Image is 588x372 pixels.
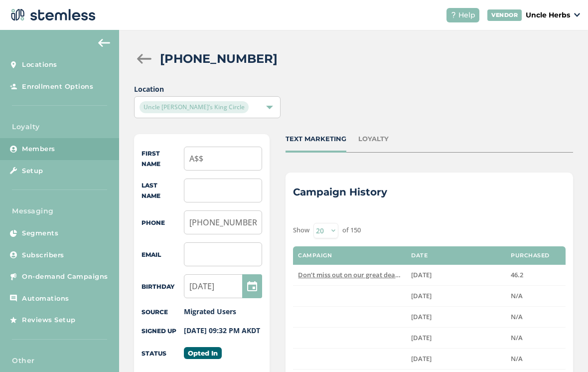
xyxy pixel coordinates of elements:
div: VENDOR [487,9,522,21]
img: logo-dark-0685b13c.svg [8,5,96,25]
label: Location [134,84,281,94]
label: Show [293,225,309,235]
span: [DATE] [411,291,432,300]
img: icon-arrow-back-accent-c549486e.svg [98,39,110,47]
label: Don’t miss out on our great deals at Uncle Herb’s! Click the link to see our sales for the day! R... [298,271,401,279]
label: 46.2 [511,271,561,279]
h2: [PHONE_NUMBER] [160,50,278,68]
span: Automations [22,294,69,304]
label: First Name [142,150,160,168]
label: [DATE] 09:32 PM AKDT [184,326,260,335]
label: Campaign [298,252,332,259]
label: Jan 17 2025 [411,334,501,342]
label: Signed up [142,327,176,335]
label: Opted In [184,347,222,359]
span: Help [458,10,475,20]
label: Jan 20 2025 [411,313,501,321]
label: N/A [511,334,561,342]
span: Reviews Setup [22,315,76,325]
label: Apr 17 2025 [411,271,501,279]
span: [DATE] [411,333,432,342]
span: N/A [511,354,523,363]
label: Purchased [511,252,550,259]
div: LOYALTY [358,134,389,144]
h3: Campaign History [293,185,387,199]
span: Uncle [PERSON_NAME]’s King Circle [140,101,249,113]
iframe: Chat Widget [538,324,588,372]
label: Birthday [142,283,174,290]
span: Locations [22,60,57,70]
span: Subscribers [22,250,64,260]
label: Email [142,251,161,258]
span: Setup [22,166,43,176]
label: Source [142,308,168,316]
span: N/A [511,312,523,321]
label: N/A [511,355,561,363]
span: N/A [511,333,523,342]
div: TEXT MARKETING [286,134,346,144]
label: Phone [142,219,165,226]
p: Uncle Herbs [526,10,570,20]
img: icon-help-white-03924b79.svg [450,12,456,18]
img: icon_down-arrow-small-66adaf34.svg [574,13,580,17]
label: Status [142,350,166,357]
label: Migrated Users [184,307,236,316]
label: Date [411,252,428,259]
span: 46.2 [511,270,523,279]
span: N/A [511,291,523,300]
img: glitter-stars-b7820f95.gif [83,310,103,330]
label: N/A [511,313,561,321]
span: Segments [22,228,58,238]
label: Jan 21 2025 [411,292,501,300]
input: MM/DD/YYYY [184,274,263,298]
span: On-demand Campaigns [22,272,108,282]
label: N/A [511,292,561,300]
label: Last Name [142,182,160,199]
span: [DATE] [411,312,432,321]
span: [DATE] [411,270,432,279]
span: [DATE] [411,354,432,363]
label: Jan 10 2025 [411,355,501,363]
span: Members [22,144,55,154]
span: Enrollment Options [22,82,93,92]
label: of 150 [342,225,361,235]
